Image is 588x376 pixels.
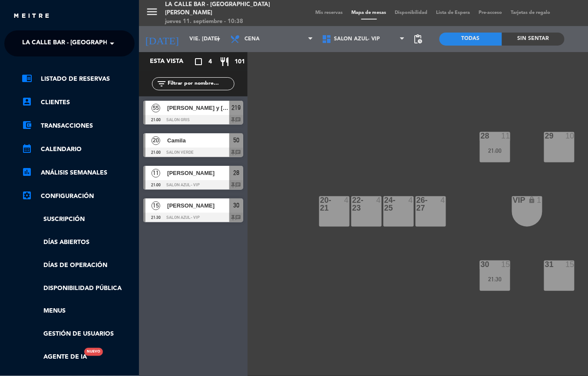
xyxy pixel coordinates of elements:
[152,104,160,112] span: 55
[167,79,234,89] input: Filtrar por nombre...
[152,201,160,210] span: 15
[22,237,135,247] a: Días abiertos
[219,56,230,67] i: restaurant
[152,136,160,145] span: 20
[167,103,229,112] span: [PERSON_NAME] y [PERSON_NAME]
[167,168,229,178] span: [PERSON_NAME]
[22,329,135,339] a: Gestión de usuarios
[22,352,87,362] a: Agente de IANuevo
[22,167,32,177] i: assessment
[22,284,135,294] a: Disponibilidad pública
[22,261,135,270] a: Días de Operación
[167,201,229,210] span: [PERSON_NAME]
[22,73,32,83] i: chrome_reader_mode
[193,56,204,67] i: crop_square
[233,135,239,145] span: 50
[22,306,135,316] a: Menus
[22,190,32,201] i: settings_applications
[22,74,135,84] a: chrome_reader_modeListado de Reservas
[22,121,135,131] a: account_balance_walletTransacciones
[84,348,103,356] div: Nuevo
[232,102,241,113] span: 219
[235,57,245,67] span: 101
[22,96,32,107] i: account_box
[22,120,32,130] i: account_balance_wallet
[22,34,185,53] span: La Calle Bar - [GEOGRAPHIC_DATA][PERSON_NAME]
[167,136,229,145] span: Camila
[22,143,32,154] i: calendar_month
[22,168,135,178] a: assessmentANÁLISIS SEMANALES
[22,97,135,108] a: account_boxClientes
[22,191,135,201] a: Configuración
[13,13,50,20] img: MEITRE
[156,79,167,89] i: filter_list
[233,200,239,211] span: 30
[143,56,202,67] div: Esta vista
[22,214,135,224] a: Suscripción
[22,144,135,155] a: calendar_monthCalendario
[208,57,212,67] span: 4
[152,169,160,178] span: 11
[233,168,239,178] span: 28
